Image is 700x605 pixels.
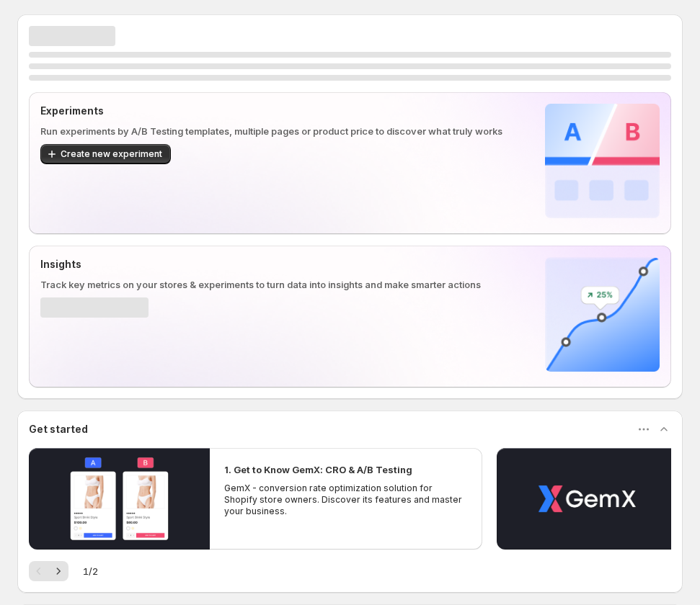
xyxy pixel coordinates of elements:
[61,148,162,160] span: Create new experiment
[40,257,539,272] p: Insights
[40,124,539,138] p: Run experiments by A/B Testing templates, multiple pages or product price to discover what truly ...
[29,448,210,550] button: Play video
[40,144,171,164] button: Create new experiment
[224,483,467,517] p: GemX - conversion rate optimization solution for Shopify store owners. Discover its features and ...
[40,104,539,118] p: Experiments
[83,564,98,578] span: 1 / 2
[224,462,412,477] h2: 1. Get to Know GemX: CRO & A/B Testing
[29,422,88,436] h3: Get started
[29,561,68,581] nav: Pagination
[545,257,660,372] img: Insights
[497,448,678,550] button: Play video
[40,277,539,292] p: Track key metrics on your stores & experiments to turn data into insights and make smarter actions
[48,561,68,581] button: Next
[545,104,660,218] img: Experiments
